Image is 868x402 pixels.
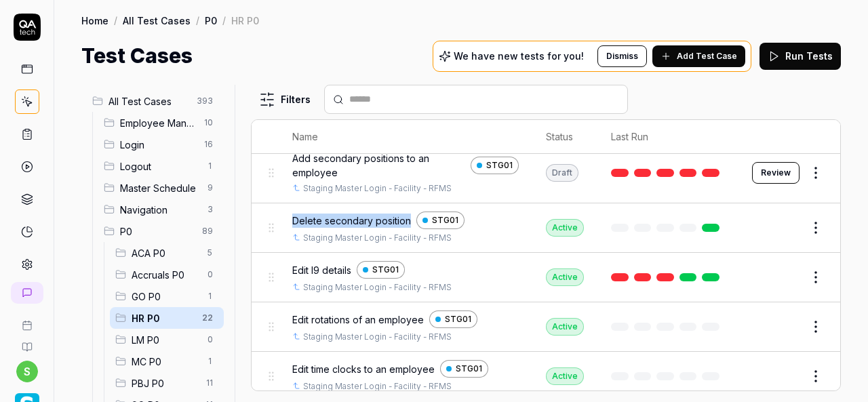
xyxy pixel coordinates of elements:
span: GO P0 [132,289,199,304]
div: / [222,14,226,27]
span: Login [120,138,196,152]
tr: Add secondary positions to an employeeSTG01Staging Master Login - Facility - RFMSDraftReview [252,143,840,203]
span: HR P0 [132,311,194,325]
span: 5 [202,245,218,261]
span: 11 [201,375,218,391]
span: 393 [191,93,218,109]
a: Staging Master Login - Facility - RFMS [303,182,452,195]
span: 22 [197,310,218,326]
div: Drag to reorderAccruals P00 [110,264,224,285]
span: 89 [197,223,218,239]
span: 10 [199,115,218,131]
a: Documentation [5,331,48,353]
span: Employee Management [120,116,196,130]
th: Status [532,120,597,154]
span: Add secondary positions to an employee [292,151,465,180]
div: Active [546,367,584,385]
span: Add Test Case [677,50,737,62]
button: s [16,361,38,382]
span: STG01 [372,264,399,276]
span: Delete secondary position [292,214,411,228]
span: 0 [202,331,218,348]
a: Home [81,14,108,27]
tr: Delete secondary positionSTG01Staging Master Login - Facility - RFMSActive [252,203,840,253]
tr: Edit rotations of an employeeSTG01Staging Master Login - Facility - RFMSActive [252,302,840,352]
span: 1 [202,288,218,304]
a: STG01 [471,157,519,174]
span: Navigation [120,203,199,217]
span: 16 [199,136,218,153]
span: STG01 [445,313,471,325]
div: Draft [546,164,578,182]
a: Staging Master Login - Facility - RFMS [303,380,452,393]
div: Drag to reorderEmployee Management10 [98,112,224,134]
a: STG01 [357,261,405,279]
span: STG01 [486,159,513,172]
span: PBJ P0 [132,376,198,390]
span: MC P0 [132,355,199,369]
div: Drag to reorderLogout1 [98,155,224,177]
a: Book a call with us [5,309,48,331]
span: P0 [120,224,194,239]
button: Dismiss [597,45,647,67]
span: Edit time clocks to an employee [292,362,435,376]
span: STG01 [432,214,458,226]
a: STG01 [416,212,465,229]
span: ACA P0 [132,246,199,260]
span: 9 [202,180,218,196]
div: / [114,14,117,27]
th: Name [279,120,532,154]
a: STG01 [429,310,477,328]
div: HR P0 [231,14,259,27]
div: Drag to reorderMaster Schedule9 [98,177,224,199]
span: Logout [120,159,199,174]
span: Edit I9 details [292,263,351,277]
span: LM P0 [132,333,199,347]
span: 3 [202,201,218,218]
div: Active [546,318,584,336]
th: Last Run [597,120,738,154]
span: All Test Cases [108,94,189,108]
a: All Test Cases [123,14,191,27]
a: Staging Master Login - Facility - RFMS [303,331,452,343]
a: Staging Master Login - Facility - RFMS [303,281,452,294]
div: Drag to reorderLogin16 [98,134,224,155]
tr: Edit time clocks to an employeeSTG01Staging Master Login - Facility - RFMSActive [252,352,840,401]
div: Drag to reorderMC P01 [110,350,224,372]
button: Run Tests [759,43,841,70]
button: Filters [251,86,319,113]
span: STG01 [456,363,482,375]
div: Drag to reorderACA P05 [110,242,224,264]
a: Staging Master Login - Facility - RFMS [303,232,452,244]
div: Active [546,219,584,237]
div: Drag to reorderPBJ P011 [110,372,224,394]
div: Drag to reorderLM P00 [110,329,224,350]
button: Add Test Case [652,45,745,67]
span: Edit rotations of an employee [292,313,424,327]
div: Drag to reorderNavigation3 [98,199,224,220]
a: P0 [205,14,217,27]
span: Master Schedule [120,181,199,195]
span: 0 [202,266,218,283]
tr: Edit I9 detailsSTG01Staging Master Login - Facility - RFMSActive [252,253,840,302]
h1: Test Cases [81,41,193,71]
p: We have new tests for you! [454,52,584,61]
div: Active [546,268,584,286]
div: Drag to reorderP089 [98,220,224,242]
a: New conversation [11,282,43,304]
button: Review [752,162,800,184]
a: STG01 [440,360,488,378]
div: Drag to reorderHR P022 [110,307,224,329]
div: Drag to reorderGO P01 [110,285,224,307]
span: Accruals P0 [132,268,199,282]
span: 1 [202,353,218,369]
span: 1 [202,158,218,174]
div: / [196,14,199,27]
